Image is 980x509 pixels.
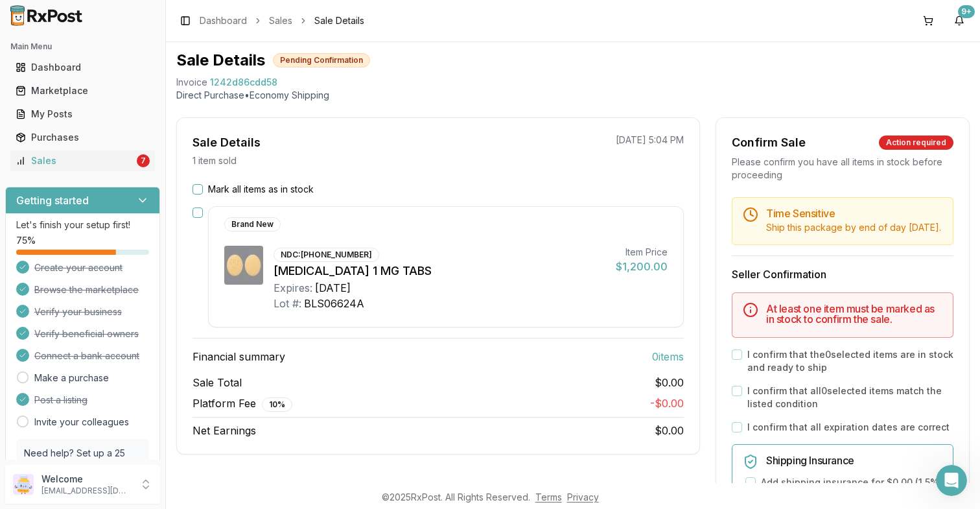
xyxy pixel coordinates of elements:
[34,283,139,296] span: Browse the marketplace
[274,296,301,311] div: Lot #:
[34,349,139,362] span: Connect a bank account
[949,10,970,31] button: 9+
[616,246,668,259] div: Item Price
[650,397,684,410] span: - $0.00
[655,375,684,390] span: $0.00
[732,156,953,182] div: Please confirm you have all items in stock before proceeding
[16,84,150,97] div: Marketplace
[274,248,379,262] div: NDC: [PHONE_NUMBER]
[747,421,950,434] label: I confirm that all expiration dates are correct
[273,53,370,67] div: Pending Confirmation
[567,491,599,503] a: Privacy
[936,465,967,496] iframe: Intercom live chat
[616,259,668,274] div: $1,200.00
[210,76,277,89] span: 1242d86cdd58
[192,154,237,167] p: 1 item sold
[10,126,155,149] a: Purchases
[315,280,351,296] div: [DATE]
[192,423,256,438] span: Net Earnings
[304,296,364,311] div: BLS06624A
[10,79,155,102] a: Marketplace
[262,397,292,412] div: 10 %
[616,134,684,147] p: [DATE] 5:04 PM
[41,473,132,486] p: Welcome
[5,150,160,171] button: Sales7
[10,56,155,79] a: Dashboard
[766,222,941,233] span: Ship this package by end of day [DATE] .
[24,447,141,486] p: Need help? Set up a 25 minute call with our team to set up.
[34,261,122,274] span: Create your account
[176,50,265,71] h1: Sale Details
[192,375,242,390] span: Sale Total
[652,349,684,364] span: 0 item s
[34,372,109,385] a: Make a purchase
[766,455,942,466] h5: Shipping Insurance
[274,280,312,296] div: Expires:
[16,219,149,231] p: Let's finish your setup first!
[224,217,281,231] div: Brand New
[176,89,970,102] p: Direct Purchase • Economy Shipping
[732,266,953,282] h3: Seller Confirmation
[137,154,150,167] div: 7
[224,246,263,285] img: Rexulti 1 MG TABS
[13,474,34,495] img: User avatar
[5,5,88,26] img: RxPost Logo
[766,303,942,324] h5: At least one item must be marked as in stock to confirm the sale.
[16,154,134,167] div: Sales
[192,134,261,152] div: Sale Details
[5,127,160,148] button: Purchases
[176,76,207,89] div: Invoice
[879,136,953,150] div: Action required
[761,476,942,502] label: Add shipping insurance for $0.00 ( 1.5 % of order value)
[274,262,605,280] div: [MEDICAL_DATA] 1 MG TABS
[314,14,364,27] span: Sale Details
[958,5,975,18] div: 9+
[34,305,122,318] span: Verify your business
[16,108,150,121] div: My Posts
[16,131,150,144] div: Purchases
[16,61,150,74] div: Dashboard
[732,134,806,152] div: Confirm Sale
[10,102,155,126] a: My Posts
[10,41,155,52] h2: Main Menu
[5,80,160,101] button: Marketplace
[34,394,87,407] span: Post a listing
[535,491,562,503] a: Terms
[16,234,36,247] span: 75 %
[208,183,314,196] label: Mark all items as in stock
[16,193,89,208] h3: Getting started
[41,486,132,496] p: [EMAIL_ADDRESS][DOMAIN_NAME]
[192,349,285,364] span: Financial summary
[200,14,247,27] a: Dashboard
[10,149,155,172] a: Sales7
[5,104,160,124] button: My Posts
[34,416,129,429] a: Invite your colleagues
[655,424,684,437] span: $0.00
[34,327,139,340] span: Verify beneficial owners
[5,57,160,78] button: Dashboard
[747,348,953,374] label: I confirm that the 0 selected items are in stock and ready to ship
[269,14,292,27] a: Sales
[747,385,953,410] label: I confirm that all 0 selected items match the listed condition
[766,208,942,219] h5: Time Sensitive
[192,396,292,412] span: Platform Fee
[200,14,364,27] nav: breadcrumb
